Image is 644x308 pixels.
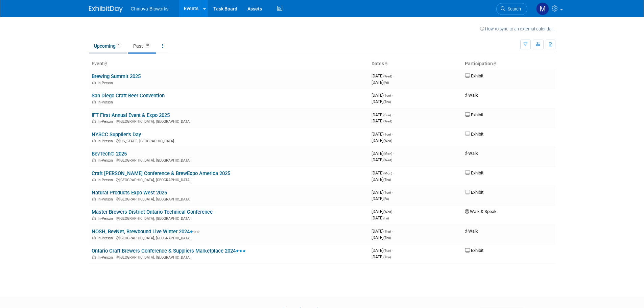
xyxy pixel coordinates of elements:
[92,139,96,142] img: In-Person Event
[383,74,392,78] span: (Wed)
[465,190,483,195] span: Exhibit
[465,112,483,117] span: Exhibit
[372,99,391,104] span: [DATE]
[92,158,96,162] img: In-Person Event
[92,190,167,196] a: Natural Products Expo West 2025
[92,119,96,123] img: In-Person Event
[104,61,107,66] a: Sort by Event Name
[462,58,555,70] th: Participation
[92,132,141,138] a: NYSCC Supplier's Day
[92,229,200,235] a: NOSH, BevNet, Brewbound Live Winter 2024
[505,6,521,11] span: Search
[372,209,394,214] span: [DATE]
[392,248,393,253] span: -
[496,3,527,15] a: Search
[372,112,393,117] span: [DATE]
[392,229,393,234] span: -
[98,158,115,163] span: In-Person
[92,151,127,157] a: BevTech® 2025
[92,81,96,84] img: In-Person Event
[92,93,165,99] a: San Diego Craft Beer Convention
[92,209,213,215] a: Master Brewers District Ontario Technical Conference
[372,215,389,220] span: [DATE]
[383,139,392,143] span: (Wed)
[383,133,391,136] span: (Tue)
[372,177,391,182] span: [DATE]
[98,139,115,143] span: In-Person
[92,112,170,118] a: IFT First Annual Event & Expo 2025
[372,118,392,123] span: [DATE]
[92,248,246,254] a: Ontario Craft Brewers Conference & Suppliers Marketplace 2024
[383,171,392,175] span: (Mon)
[92,138,366,143] div: [US_STATE], [GEOGRAPHIC_DATA]
[393,73,394,78] span: -
[372,248,393,253] span: [DATE]
[383,210,392,214] span: (Wed)
[392,112,393,117] span: -
[128,40,156,52] a: Past10
[143,43,151,48] span: 10
[92,100,96,103] img: In-Person Event
[383,197,389,201] span: (Fri)
[372,254,391,259] span: [DATE]
[116,43,122,48] span: 4
[383,81,389,85] span: (Fri)
[465,170,483,175] span: Exhibit
[369,58,462,70] th: Dates
[372,93,393,98] span: [DATE]
[92,215,366,221] div: [GEOGRAPHIC_DATA], [GEOGRAPHIC_DATA]
[92,254,366,260] div: [GEOGRAPHIC_DATA], [GEOGRAPHIC_DATA]
[372,73,394,78] span: [DATE]
[89,6,123,13] img: ExhibitDay
[98,100,115,104] span: In-Person
[392,93,393,98] span: -
[393,209,394,214] span: -
[372,80,389,85] span: [DATE]
[383,249,391,253] span: (Tue)
[393,151,394,156] span: -
[383,216,389,220] span: (Fri)
[383,255,391,259] span: (Thu)
[98,178,115,182] span: In-Person
[383,152,392,156] span: (Mon)
[372,196,389,201] span: [DATE]
[465,248,483,253] span: Exhibit
[383,191,391,194] span: (Tue)
[131,6,169,11] span: Chinova Bioworks
[372,138,392,143] span: [DATE]
[383,230,391,233] span: (Thu)
[92,197,96,200] img: In-Person Event
[98,197,115,202] span: In-Person
[465,93,478,98] span: Walk
[392,190,393,195] span: -
[89,40,127,52] a: Upcoming4
[480,26,555,31] a: How to sync to an external calendar...
[383,100,391,104] span: (Thu)
[92,235,366,240] div: [GEOGRAPHIC_DATA], [GEOGRAPHIC_DATA]
[493,61,496,66] a: Sort by Participation Type
[92,170,230,176] a: Craft [PERSON_NAME] Conference & BrewExpo America 2025
[92,178,96,181] img: In-Person Event
[383,119,392,123] span: (Wed)
[372,229,393,234] span: [DATE]
[465,73,483,78] span: Exhibit
[372,235,391,240] span: [DATE]
[393,170,394,175] span: -
[383,178,391,182] span: (Thu)
[92,255,96,259] img: In-Person Event
[383,94,391,97] span: (Tue)
[383,113,391,117] span: (Sun)
[92,177,366,182] div: [GEOGRAPHIC_DATA], [GEOGRAPHIC_DATA]
[98,255,115,260] span: In-Person
[92,236,96,239] img: In-Person Event
[465,151,478,156] span: Walk
[89,58,369,70] th: Event
[372,151,394,156] span: [DATE]
[372,170,394,175] span: [DATE]
[92,73,141,79] a: ​​Brewing Summit 2025
[98,216,115,221] span: In-Person
[98,119,115,124] span: In-Person
[372,132,393,137] span: [DATE]
[98,236,115,240] span: In-Person
[465,209,497,214] span: Walk & Speak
